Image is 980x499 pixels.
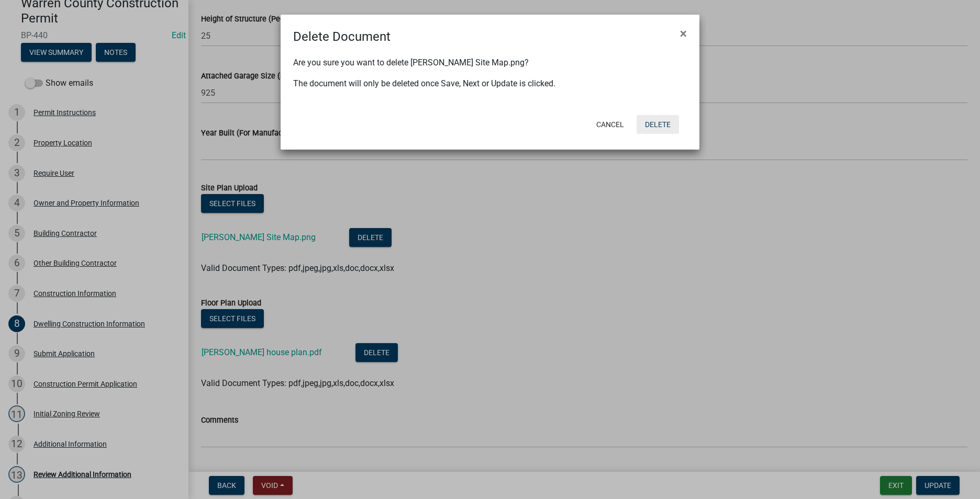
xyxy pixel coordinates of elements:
p: Are you sure you want to delete [PERSON_NAME] Site Map.png? [293,56,687,69]
span: × [680,26,687,41]
button: Delete [637,115,679,134]
button: Close [672,19,695,48]
button: Cancel [588,115,632,134]
p: The document will only be deleted once Save, Next or Update is clicked. [293,77,687,90]
h4: Delete Document [293,27,391,46]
